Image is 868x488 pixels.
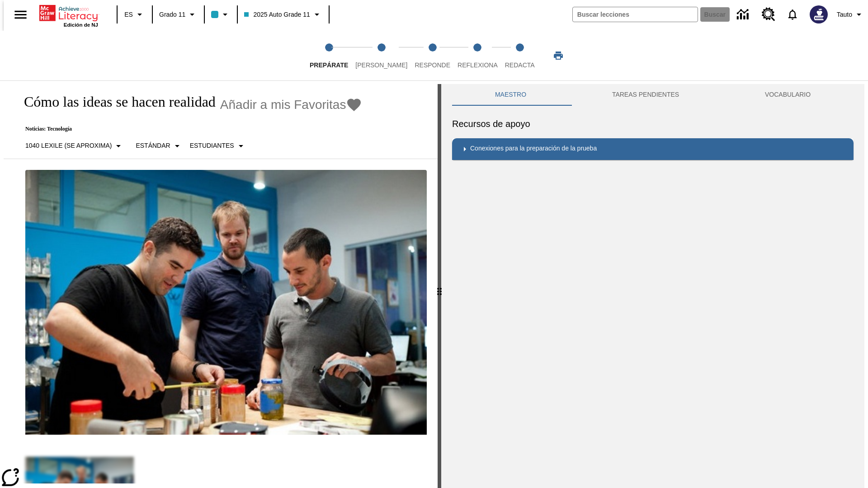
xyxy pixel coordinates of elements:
button: El color de la clase es azul claro. Cambiar el color de la clase. [208,6,234,23]
button: Seleccionar estudiante [186,138,250,154]
div: reading [4,84,438,483]
span: Redacta [505,61,535,69]
p: Estudiantes [190,141,234,150]
span: ES [124,10,133,19]
button: Perfil/Configuración [833,6,868,23]
span: Añadir a mis Favoritas [220,98,346,112]
button: Redacta step 5 of 5 [498,31,542,80]
h1: Cómo las ideas se hacen realidad [14,94,216,110]
div: Conexiones para la preparación de la prueba [452,138,854,160]
input: Buscar campo [573,7,698,22]
span: Prepárate [310,61,348,69]
span: Reflexiona [458,61,498,69]
p: 1040 Lexile (Se aproxima) [25,141,112,150]
span: Tauto [837,10,852,19]
span: Edición de NJ [64,22,98,28]
a: Notificaciones [781,3,804,26]
span: Responde [415,61,450,69]
button: Prepárate step 1 of 5 [302,31,355,80]
div: Instructional Panel Tabs [452,84,854,106]
div: activity [441,84,864,488]
span: [PERSON_NAME] [355,61,407,69]
button: Tipo de apoyo, Estándar [132,138,186,154]
a: Centro de información [731,2,756,27]
span: 2025 Auto Grade 11 [244,10,310,19]
button: Reflexiona step 4 of 5 [450,31,505,80]
img: El fundador de Quirky, Ben Kaufman prueba un nuevo producto con un compañero de trabajo, Gaz Brow... [25,170,427,435]
button: Grado: Grado 11, Elige un grado [156,6,201,23]
button: Lee step 2 of 5 [348,31,415,80]
span: Grado 11 [159,10,185,19]
p: Conexiones para la preparación de la prueba [470,144,597,155]
div: Portada [39,3,98,28]
button: Clase: 2025 Auto Grade 11, Selecciona una clase [241,6,325,23]
button: Responde step 3 of 5 [407,31,458,80]
p: Noticias: Tecnología [14,126,362,132]
button: VOCABULARIO [722,84,854,106]
button: Añadir a mis Favoritas - Cómo las ideas se hacen realidad [220,97,363,113]
img: Avatar [810,5,828,23]
div: Pulsa la tecla de intro o la barra espaciadora y luego presiona las flechas de derecha e izquierd... [438,84,441,488]
a: Centro de recursos, Se abrirá en una pestaña nueva. [756,2,781,27]
button: Abrir el menú lateral [7,1,34,28]
h6: Recursos de apoyo [452,117,854,131]
button: TAREAS PENDIENTES [569,84,722,106]
button: Escoja un nuevo avatar [804,3,833,26]
button: Maestro [452,84,569,106]
button: Imprimir [544,47,573,64]
p: Estándar [136,141,170,150]
button: Seleccione Lexile, 1040 Lexile (Se aproxima) [22,138,127,154]
button: Lenguaje: ES, Selecciona un idioma [120,6,149,23]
